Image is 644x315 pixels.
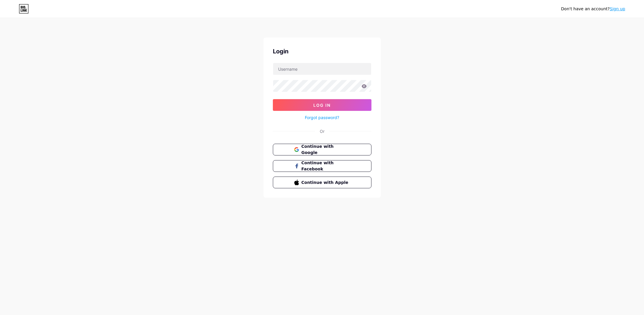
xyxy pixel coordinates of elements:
[273,99,371,111] button: Log In
[305,114,339,121] a: Forgot password?
[273,47,371,56] div: Login
[561,6,625,12] div: Don't have an account?
[301,143,350,156] span: Continue with Google
[610,6,625,11] a: Sign up
[320,128,324,134] div: Or
[273,177,371,188] button: Continue with Apple
[313,103,331,108] span: Log In
[301,179,350,186] span: Continue with Apple
[301,160,350,172] span: Continue with Facebook
[273,144,371,155] button: Continue with Google
[273,160,371,172] button: Continue with Facebook
[273,63,371,75] input: Username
